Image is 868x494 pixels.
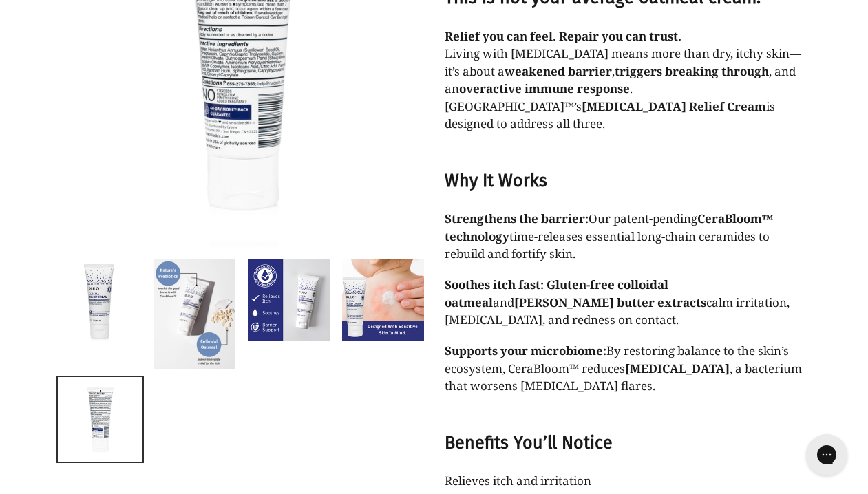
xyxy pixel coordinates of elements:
strong: CeraBloom™ technology [445,211,774,244]
img: Load image into Gallery viewer, RULO Eczema Relief Cream applied to red, irritated skin – designe... [341,258,425,343]
p: By restoring balance to the skin’s ecosystem, CeraBloom™ reduces , a bacterium that worsens [MEDI... [445,342,809,395]
p: Relieves itch and irritation [445,472,809,490]
strong: Strengthens the barrier: [445,211,589,226]
img: Load image into Gallery viewer, Rulo Eczema Relief Cream tube on a white background, Not just ano... [58,258,142,343]
strong: Supports your microbiome: [445,343,606,358]
strong: Relief you can feel. Repair you can trust. [445,28,681,44]
img: Load image into Gallery viewer, RULO Eczema Relief Cream with CeraBloom prebiotics and colloidal ... [152,258,237,370]
p: and calm irritation, [MEDICAL_DATA], and redness on contact. [445,276,809,329]
strong: Soothes itch fast: [445,277,544,292]
p: Our patent-pending time-releases essential long-chain ceramides to rebuild and fortify skin. [445,210,809,263]
img: Load image into Gallery viewer, RULO Eczema Relief Cream dermatologist recommended – relieves itc... [246,258,331,343]
strong: Gluten-free colloidal oatmeal [445,277,668,310]
strong: triggers breaking through [615,63,769,79]
strong: Benefits You’ll Notice [445,433,613,453]
strong: overactive immune response [459,80,630,96]
strong: Why It Works [445,171,547,191]
strong: [PERSON_NAME] butter extracts [514,294,706,310]
strong: weakened barrier [505,63,612,79]
strong: [MEDICAL_DATA] Relief Cream [582,98,766,114]
img: Load image into Gallery viewer, Back of RULO Eczema Relief Cream tube showing drug facts, active ... [58,377,142,462]
p: Living with [MEDICAL_DATA] means more than dry, itchy skin—it’s about a , , and an . [GEOGRAPHIC_... [445,28,809,133]
span: ™ [564,98,574,114]
strong: [MEDICAL_DATA] [625,361,730,376]
iframe: Gorgias live chat messenger [799,429,854,480]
